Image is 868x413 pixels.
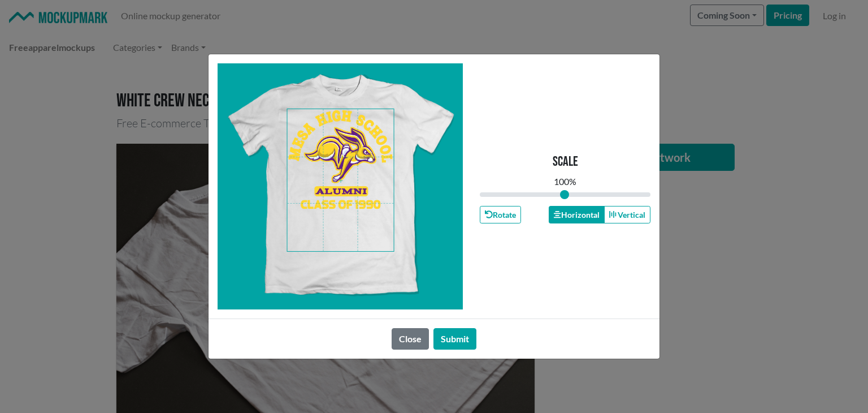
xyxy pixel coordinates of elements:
button: Close [392,328,429,350]
p: Scale [553,154,578,170]
button: Horizontal [549,206,604,223]
button: Submit [433,328,476,350]
button: Vertical [604,206,650,223]
div: 100 % [554,175,576,188]
button: Rotate [480,206,521,223]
